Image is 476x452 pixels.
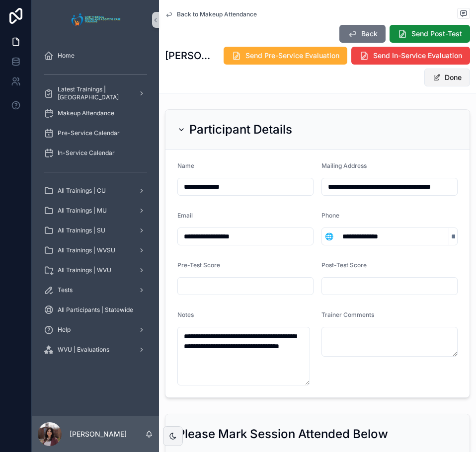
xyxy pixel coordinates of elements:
[38,281,153,299] a: Tests
[58,52,75,60] span: Home
[38,84,153,102] a: Latest Trainings | [GEOGRAPHIC_DATA]
[339,25,386,43] button: Back
[245,51,339,61] span: Send Pre-Service Evaluation
[322,227,336,245] button: Select Button
[38,261,153,279] a: All Trainings | WVU
[321,261,367,269] span: Post-Test Score
[177,10,257,18] span: Back to Makeup Attendance
[189,122,292,138] h2: Participant Details
[58,346,109,354] span: WVU | Evaluations
[321,311,374,318] span: Trainer Comments
[58,326,71,334] span: Help
[177,212,193,219] span: Email
[321,162,367,169] span: Mailing Address
[411,29,462,39] span: Send Post-Test
[177,162,194,169] span: Name
[70,429,127,439] p: [PERSON_NAME]
[58,85,130,101] span: Latest Trainings | [GEOGRAPHIC_DATA]
[165,49,212,63] h1: [PERSON_NAME]
[38,301,153,319] a: All Participants | Statewide
[58,306,133,314] span: All Participants | Statewide
[38,321,153,339] a: Help
[165,10,257,18] a: Back to Makeup Attendance
[177,261,220,269] span: Pre-Test Score
[38,222,153,239] a: All Trainings | SU
[38,182,153,200] a: All Trainings | CU
[177,311,194,318] span: Notes
[58,149,115,157] span: In-Service Calendar
[58,266,111,274] span: All Trainings | WVU
[224,47,347,65] button: Send Pre-Service Evaluation
[58,187,106,195] span: All Trainings | CU
[351,47,470,65] button: Send In-Service Evaluation
[58,109,114,117] span: Makeup Attendance
[58,286,73,294] span: Tests
[58,129,120,137] span: Pre-Service Calendar
[38,202,153,220] a: All Trainings | MU
[38,144,153,162] a: In-Service Calendar
[32,40,159,416] div: scrollable content
[373,51,462,61] span: Send In-Service Evaluation
[38,104,153,122] a: Makeup Attendance
[38,47,153,65] a: Home
[58,226,105,234] span: All Trainings | SU
[58,207,107,215] span: All Trainings | MU
[321,212,339,219] span: Phone
[390,25,470,43] button: Send Post-Test
[361,29,378,39] span: Back
[325,231,333,241] span: 🌐
[58,246,115,254] span: All Trainings | WVSU
[424,69,470,86] button: Done
[38,241,153,259] a: All Trainings | WVSU
[38,341,153,359] a: WVU | Evaluations
[177,426,388,442] h2: Please Mark Session Attended Below
[38,124,153,142] a: Pre-Service Calendar
[69,12,123,28] img: App logo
